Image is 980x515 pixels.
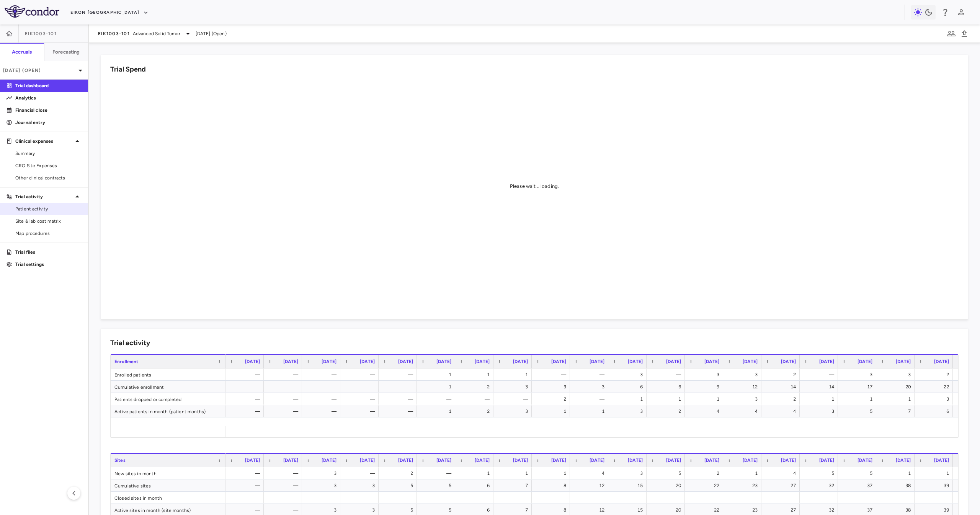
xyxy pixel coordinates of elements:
[111,393,225,405] div: Patients dropped or completed
[98,31,130,37] span: EIK1003-101
[424,368,451,381] div: 1
[539,467,566,479] div: 1
[615,405,643,417] div: 3
[666,458,681,463] span: [DATE]
[845,393,872,405] div: 1
[653,492,681,504] div: —
[12,49,32,55] h6: Accruals
[615,393,643,405] div: 1
[424,405,451,417] div: 1
[52,49,80,55] h6: Forecasting
[436,359,451,364] span: [DATE]
[309,405,336,417] div: —
[934,458,949,463] span: [DATE]
[15,138,73,145] p: Clinical expenses
[424,467,451,479] div: —
[692,467,719,479] div: 2
[653,479,681,492] div: 20
[539,368,566,381] div: —
[921,467,949,479] div: 1
[347,405,375,417] div: —
[385,393,413,405] div: —
[615,492,643,504] div: —
[819,359,834,364] span: [DATE]
[704,458,719,463] span: [DATE]
[500,381,528,393] div: 3
[781,458,796,463] span: [DATE]
[436,458,451,463] span: [DATE]
[462,393,490,405] div: —
[462,467,490,479] div: 1
[857,458,872,463] span: [DATE]
[768,479,796,492] div: 27
[807,393,834,405] div: 1
[921,393,949,405] div: 3
[232,492,260,504] div: —
[807,368,834,381] div: —
[398,458,413,463] span: [DATE]
[615,467,643,479] div: 3
[15,162,82,169] span: CRO Site Expenses
[111,368,225,380] div: Enrolled patients
[513,359,528,364] span: [DATE]
[271,492,298,504] div: —
[271,368,298,381] div: —
[590,359,604,364] span: [DATE]
[883,467,911,479] div: 1
[730,492,758,504] div: —
[347,368,375,381] div: —
[500,405,528,417] div: 3
[781,359,796,364] span: [DATE]
[807,492,834,504] div: —
[70,7,149,19] button: Eikon [GEOGRAPHIC_DATA]
[462,479,490,492] div: 6
[309,467,336,479] div: 3
[539,492,566,504] div: —
[768,405,796,417] div: 4
[883,393,911,405] div: 1
[539,405,566,417] div: 1
[934,359,949,364] span: [DATE]
[807,479,834,492] div: 32
[111,479,225,491] div: Cumulative sites
[385,467,413,479] div: 2
[3,67,76,74] p: [DATE] (Open)
[653,467,681,479] div: 5
[424,381,451,393] div: 1
[232,381,260,393] div: —
[500,393,528,405] div: —
[539,479,566,492] div: 8
[500,492,528,504] div: —
[666,359,681,364] span: [DATE]
[653,393,681,405] div: 1
[807,381,834,393] div: 14
[111,381,225,393] div: Cumulative enrollment
[5,5,59,18] img: logo-full-SnFGN8VE.png
[385,381,413,393] div: —
[110,64,146,75] h6: Trial Spend
[424,479,451,492] div: 5
[845,405,872,417] div: 5
[845,467,872,479] div: 5
[309,479,336,492] div: 3
[232,368,260,381] div: —
[15,205,82,212] span: Patient activity
[347,381,375,393] div: —
[768,492,796,504] div: —
[730,393,758,405] div: 3
[692,393,719,405] div: 1
[15,261,82,268] p: Trial settings
[921,368,949,381] div: 2
[283,359,298,364] span: [DATE]
[577,479,604,492] div: 12
[743,458,758,463] span: [DATE]
[271,467,298,479] div: —
[462,492,490,504] div: —
[653,368,681,381] div: —
[807,405,834,417] div: 3
[921,479,949,492] div: 39
[743,359,758,364] span: [DATE]
[475,359,490,364] span: [DATE]
[15,95,82,101] p: Analytics
[347,393,375,405] div: —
